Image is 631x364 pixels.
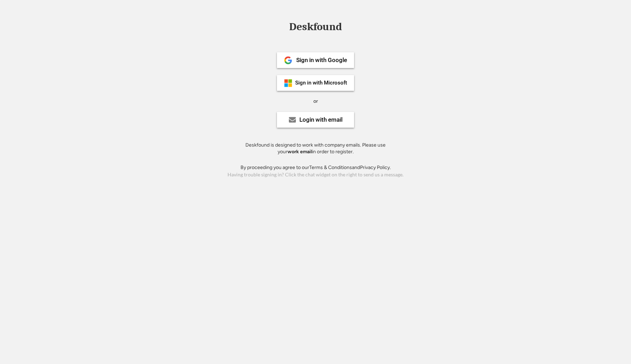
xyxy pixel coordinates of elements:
[284,79,292,87] img: ms-symbollockup_mssymbol_19.png
[240,164,391,171] div: By proceeding you agree to our and
[284,56,292,65] img: 1024px-Google__G__Logo.svg.png
[299,117,342,123] div: Login with email
[309,164,352,170] a: Terms & Conditions
[287,149,312,155] strong: work email
[313,98,318,105] div: or
[237,142,394,155] div: Deskfound is designed to work with company emails. Please use your in order to register.
[296,57,347,63] div: Sign in with Google
[286,21,345,32] div: Deskfound
[295,80,347,86] div: Sign in with Microsoft
[360,164,391,170] a: Privacy Policy.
